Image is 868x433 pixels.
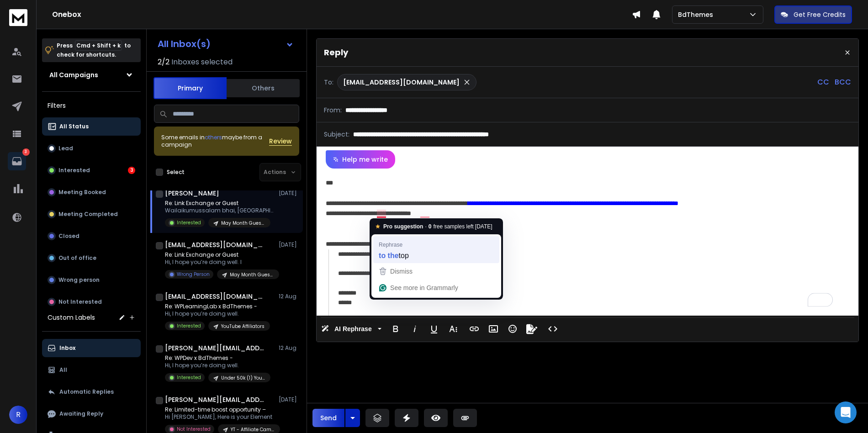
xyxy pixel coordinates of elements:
[269,137,292,146] button: Review
[167,169,185,176] label: Select
[165,251,275,259] p: Re: Link Exchange or Guest
[835,401,857,423] div: Open Intercom Messenger
[387,320,404,338] button: Bold (⌘B)
[48,313,95,322] h3: Custom Labels
[324,46,348,59] p: Reply
[59,366,67,374] p: All
[165,240,265,249] h1: [EMAIL_ADDRESS][DOMAIN_NAME]
[165,406,275,413] p: Re: Limited-time boost opportunity –
[165,343,265,353] h1: [PERSON_NAME][EMAIL_ADDRESS][DOMAIN_NAME]
[165,200,275,207] p: Re: Link Exchange or Guest
[57,41,131,59] p: Press to check for shortcuts.
[221,220,265,227] p: May Month Guest post or Link Exchange Outreach Campaign
[165,207,275,214] p: Wailaikumussalam bhai, [GEOGRAPHIC_DATA]. Just send
[58,211,118,218] p: Meeting Completed
[324,106,342,115] p: From:
[406,320,423,338] button: Italic (⌘I)
[150,35,301,53] button: All Inbox(s)
[794,10,846,19] p: Get Free Credits
[165,259,275,266] p: Hi, I hope you’re doing well. I
[319,320,383,338] button: AI Rephrase
[58,232,79,240] p: Closed
[171,57,233,68] h3: Inboxes selected
[177,322,201,329] p: Interested
[42,339,141,357] button: Inbox
[58,298,102,306] p: Not Interested
[177,219,201,226] p: Interested
[42,161,141,180] button: Interested3
[205,133,222,141] span: others
[49,70,98,79] h1: All Campaigns
[279,241,299,248] p: [DATE]
[165,189,219,198] h1: [PERSON_NAME]
[544,320,561,338] button: Code View
[8,152,26,170] a: 3
[75,40,122,51] span: Cmd + Shift + k
[817,77,829,88] p: CC
[333,325,374,333] span: AI Rephrase
[158,39,211,48] h1: All Inbox(s)
[42,383,141,401] button: Automatic Replies
[58,145,73,152] p: Lead
[165,395,265,404] h1: [PERSON_NAME][EMAIL_ADDRESS][PERSON_NAME][DOMAIN_NAME]
[221,375,265,381] p: Under 50k (1) Youtube Channel | Affiliate
[177,426,211,433] p: Not Interested
[326,150,395,169] button: Help me write
[835,77,851,88] p: BCC
[485,320,502,338] button: Insert Image (⌘P)
[165,354,270,362] p: Re: WPDev x BdThemes -
[177,374,201,381] p: Interested
[59,123,89,130] p: All Status
[42,361,141,379] button: All
[165,413,275,421] p: Hi [PERSON_NAME], Here is your Element
[161,134,269,148] div: Some emails in maybe from a campaign
[42,205,141,223] button: Meeting Completed
[59,388,114,396] p: Automatic Replies
[58,254,96,262] p: Out of office
[58,189,106,196] p: Meeting Booked
[279,396,299,403] p: [DATE]
[165,310,270,317] p: Hi, I hope you’re doing well.
[59,344,75,352] p: Inbox
[42,293,141,311] button: Not Interested
[158,57,169,68] span: 2 / 2
[279,344,299,352] p: 12 Aug
[221,323,265,330] p: YouTube Affiliators
[445,320,462,338] button: More Text
[317,169,858,316] div: To enrich screen reader interactions, please activate Accessibility in Grammarly extension settings
[128,167,135,174] div: 3
[42,271,141,289] button: Wrong person
[165,292,265,301] h1: [EMAIL_ADDRESS][DOMAIN_NAME]
[42,405,141,423] button: Awaiting Reply
[227,78,300,98] button: Others
[9,406,27,424] button: R
[58,276,100,284] p: Wrong person
[42,66,141,84] button: All Campaigns
[42,139,141,158] button: Lead
[466,320,483,338] button: Insert Link (⌘K)
[42,183,141,201] button: Meeting Booked
[177,271,210,278] p: Wrong Person
[279,293,299,300] p: 12 Aug
[58,167,90,174] p: Interested
[42,227,141,245] button: Closed
[52,9,632,20] h1: Onebox
[343,78,460,87] p: [EMAIL_ADDRESS][DOMAIN_NAME]
[324,78,333,87] p: To:
[324,130,349,139] p: Subject:
[153,77,227,99] button: Primary
[678,10,717,19] p: BdThemes
[523,320,540,338] button: Signature
[774,5,852,24] button: Get Free Credits
[279,190,299,197] p: [DATE]
[230,271,274,278] p: May Month Guest post or Link Exchange Outreach Campaign
[42,117,141,136] button: All Status
[165,362,270,369] p: Hi, I hope you’re doing well.
[231,426,275,433] p: YT - Affiliate Campaign 2025 Part -2
[504,320,521,338] button: Emoticons
[9,9,27,26] img: logo
[425,320,443,338] button: Underline (⌘U)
